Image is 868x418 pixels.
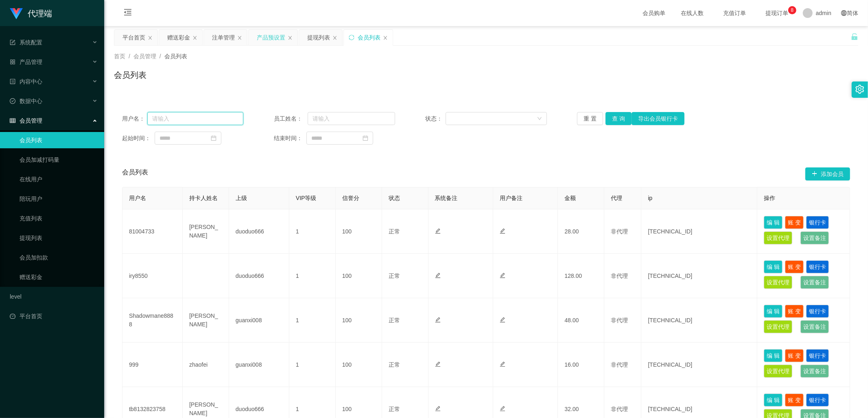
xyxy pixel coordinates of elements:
[435,317,441,323] i: 图标: edit
[289,343,336,387] td: 1
[192,35,197,40] i: 图标: close
[20,269,98,285] a: 赠送彩金
[435,273,441,278] i: 图标: edit
[20,249,98,266] a: 会员加扣款
[349,35,354,40] i: 图标: sync
[500,406,505,411] i: 图标: edit
[114,0,142,26] i: 图标: menu-fold
[558,298,604,343] td: 48.00
[558,254,604,298] td: 128.00
[641,209,757,254] td: [TECHNICAL_ID]
[336,298,382,343] td: 100
[296,195,317,201] span: VIP等级
[336,343,382,387] td: 100
[785,305,804,318] button: 账 变
[764,231,792,244] button: 设置代理
[274,134,306,143] span: 结束时间：
[800,276,829,289] button: 设置备注
[332,35,337,40] i: 图标: close
[764,394,783,407] button: 编 辑
[148,35,153,40] i: 图标: close
[558,209,604,254] td: 28.00
[435,406,441,411] i: 图标: edit
[10,78,42,85] span: 内容中心
[289,298,336,343] td: 1
[211,135,216,141] i: 图标: calendar
[788,6,796,14] sup: 8
[855,85,864,94] i: 图标: setting
[764,195,775,201] span: 操作
[435,361,441,367] i: 图标: edit
[122,343,183,387] td: 999
[167,30,190,45] div: 赠送彩金
[229,254,289,298] td: duoduo666
[10,39,42,46] span: 系统配置
[10,10,52,16] a: 代理端
[257,30,285,45] div: 产品预设置
[500,273,505,278] i: 图标: edit
[641,343,757,387] td: [TECHNICAL_ID]
[274,114,308,123] span: 员工姓名：
[336,254,382,298] td: 100
[10,118,15,123] i: 图标: table
[122,114,147,123] span: 用户名：
[389,228,400,235] span: 正常
[122,298,183,343] td: Shadowmane8888
[851,33,858,40] i: 图标: unlock
[20,210,98,227] a: 充值列表
[764,260,783,273] button: 编 辑
[10,40,15,45] i: 图标: form
[10,98,42,104] span: 数据中心
[537,116,542,122] i: 图标: down
[389,406,400,412] span: 正常
[611,195,622,201] span: 代理
[500,361,505,367] i: 图标: edit
[164,53,187,59] span: 会员列表
[806,394,829,407] button: 银行卡
[764,349,783,362] button: 编 辑
[122,254,183,298] td: iry8550
[764,276,792,289] button: 设置代理
[289,209,336,254] td: 1
[10,59,42,65] span: 产品管理
[10,117,42,124] span: 会员管理
[564,195,576,201] span: 金额
[212,30,235,45] div: 注单管理
[20,171,98,187] a: 在线用户
[133,53,156,59] span: 会员管理
[129,53,130,59] span: /
[425,114,446,123] span: 状态：
[632,112,684,125] button: 导出会员银行卡
[358,30,380,45] div: 会员列表
[336,209,382,254] td: 100
[611,317,628,323] span: 非代理
[363,135,368,141] i: 图标: calendar
[10,59,15,65] i: 图标: appstore-o
[677,10,708,16] span: 在线人数
[800,231,829,244] button: 设置备注
[648,195,652,201] span: ip
[785,260,804,273] button: 账 变
[28,0,52,26] h1: 代理端
[189,195,218,201] span: 持卡人姓名
[558,343,604,387] td: 16.00
[114,53,125,59] span: 首页
[806,305,829,318] button: 银行卡
[229,209,289,254] td: duoduo666
[785,349,804,362] button: 账 变
[20,152,98,168] a: 会员加减打码量
[806,260,829,273] button: 银行卡
[147,112,243,125] input: 请输入
[764,320,792,333] button: 设置代理
[308,112,395,125] input: 请输入
[10,8,23,20] img: logo.9652507e.png
[20,132,98,148] a: 会员列表
[641,254,757,298] td: [TECHNICAL_ID]
[20,230,98,246] a: 提现列表
[114,69,146,81] h1: 会员列表
[611,361,628,368] span: 非代理
[122,167,148,180] span: 会员列表
[611,273,628,279] span: 非代理
[611,406,628,412] span: 非代理
[229,298,289,343] td: guanxi008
